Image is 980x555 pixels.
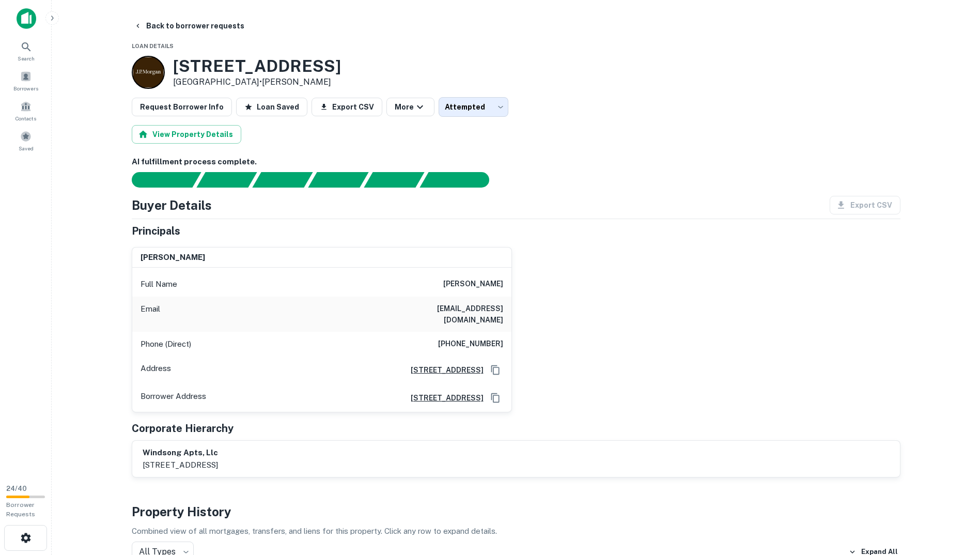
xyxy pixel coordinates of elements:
[19,144,34,152] span: Saved
[13,84,38,92] span: Borrowers
[420,172,502,188] div: AI fulfillment process complete.
[132,125,241,144] button: View Property Details
[488,362,503,378] button: Copy Address
[439,97,508,117] div: Attempted
[379,303,503,326] h6: [EMAIL_ADDRESS][DOMAIN_NAME]
[236,98,307,116] button: Loan Saved
[3,97,49,125] a: Contacts
[141,303,160,326] p: Email
[17,8,36,29] img: capitalize-icon.png
[364,172,424,188] div: Principals found, still searching for contact information. This may take time...
[130,17,248,35] button: Back to borrower requests
[3,37,49,65] a: Search
[141,278,177,290] p: Full Name
[3,127,49,155] a: Saved
[928,472,980,522] iframe: Chat Widget
[196,172,257,188] div: Your request is received and processing...
[488,390,503,406] button: Copy Address
[141,252,205,264] h6: [PERSON_NAME]
[438,338,503,350] h6: [PHONE_NUMBER]
[132,502,900,521] h4: Property History
[173,76,341,88] p: [GEOGRAPHIC_DATA] •
[132,156,900,168] h6: AI fulfillment process complete.
[402,364,484,376] a: [STREET_ADDRESS]
[132,43,174,49] span: Loan Details
[3,67,49,95] a: Borrowers
[141,390,206,406] p: Borrower Address
[312,98,382,116] button: Export CSV
[173,56,341,76] h3: [STREET_ADDRESS]
[262,77,331,87] a: [PERSON_NAME]
[6,501,35,518] span: Borrower Requests
[143,447,218,459] h6: windsong apts, llc
[6,485,27,492] span: 24 / 40
[402,392,484,404] a: [STREET_ADDRESS]
[132,98,232,116] button: Request Borrower Info
[443,278,503,290] h6: [PERSON_NAME]
[386,98,434,116] button: More
[18,54,35,63] span: Search
[15,114,36,122] span: Contacts
[308,172,368,188] div: Principals found, AI now looking for contact information...
[132,223,180,239] h5: Principals
[141,362,171,378] p: Address
[141,338,191,350] p: Phone (Direct)
[132,196,212,214] h4: Buyer Details
[119,172,197,188] div: Sending borrower request to AI...
[132,421,234,436] h5: Corporate Hierarchy
[252,172,313,188] div: Documents found, AI parsing details...
[143,459,218,471] p: [STREET_ADDRESS]
[132,525,900,537] p: Combined view of all mortgages, transfers, and liens for this property. Click any row to expand d...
